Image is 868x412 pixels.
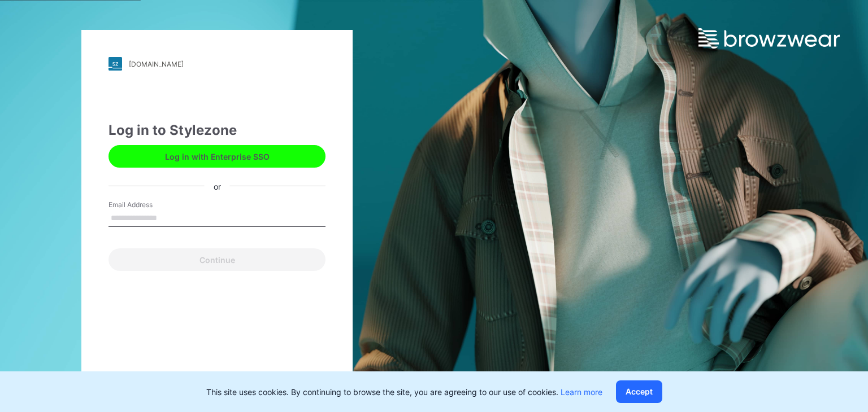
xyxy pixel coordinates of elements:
[108,200,188,210] label: Email Address
[205,180,230,192] div: or
[108,57,325,71] a: [DOMAIN_NAME]
[616,380,662,403] button: Accept
[561,387,602,397] a: Learn more
[108,145,325,168] button: Log in with Enterprise SSO
[108,120,325,141] div: Log in to Stylezone
[129,60,184,68] div: [DOMAIN_NAME]
[108,57,122,71] img: stylezone-logo.562084cfcfab977791bfbf7441f1a819.svg
[206,386,602,398] p: This site uses cookies. By continuing to browse the site, you are agreeing to our use of cookies.
[698,28,840,49] img: browzwear-logo.e42bd6dac1945053ebaf764b6aa21510.svg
